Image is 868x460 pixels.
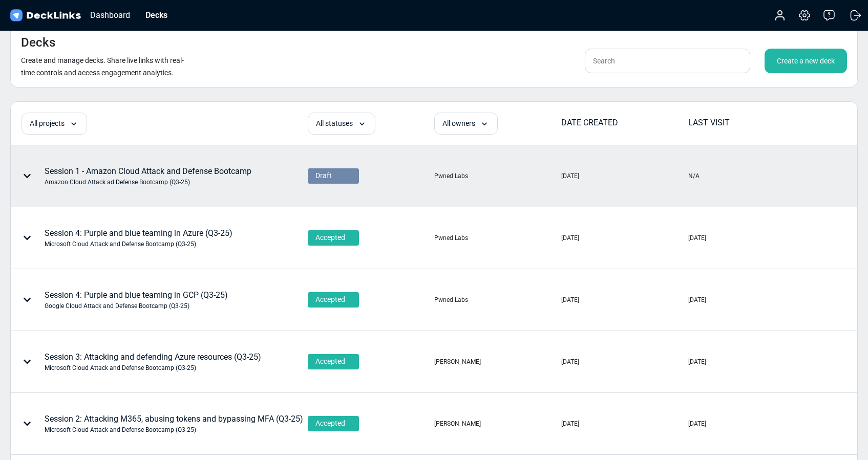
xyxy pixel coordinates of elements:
span: Accepted [315,294,345,305]
div: [PERSON_NAME] [434,419,481,428]
div: N/A [688,171,700,181]
h4: Decks [21,35,55,50]
div: Session 2: Attacking M365, abusing tokens and bypassing MFA (Q3-25) [45,413,303,434]
div: Session 3: Attacking and defending Azure resources (Q3-25) [45,351,261,373]
div: [DATE] [688,233,706,243]
div: Session 1 - Amazon Cloud Attack and Defense Bootcamp [45,165,251,187]
div: Pwned Labs [434,295,468,304]
div: DATE CREATED [561,117,687,129]
div: Session 4: Purple and blue teaming in GCP (Q3-25) [45,289,228,311]
img: DeckLinks [8,8,82,23]
span: Accepted [315,356,345,367]
div: [DATE] [561,233,579,243]
div: Create a new deck [765,49,847,73]
div: Session 4: Purple and blue teaming in Azure (Q3-25) [45,227,232,249]
div: [PERSON_NAME] [434,357,481,366]
input: Search [585,49,750,73]
div: Google Cloud Attack and Defense Bootcamp (Q3-25) [45,301,228,311]
div: [DATE] [688,295,706,304]
div: All statuses [308,113,375,135]
div: [DATE] [561,295,579,304]
div: All projects [22,113,87,135]
div: Pwned Labs [434,233,468,243]
div: Microsoft Cloud Attack and Defense Bootcamp (Q3-25) [45,239,232,249]
div: Pwned Labs [434,171,468,181]
div: Amazon Cloud Attack ad Defense Bootcamp (Q3-25) [45,178,251,187]
span: Accepted [315,418,345,429]
span: Accepted [315,232,345,243]
div: Decks [140,9,173,21]
span: Draft [315,170,332,181]
div: Dashboard [85,9,135,21]
div: [DATE] [561,357,579,366]
div: Microsoft Cloud Attack and Defense Bootcamp (Q3-25) [45,363,261,373]
div: [DATE] [688,357,706,366]
div: All owners [434,113,498,135]
small: Create and manage decks. Share live links with real-time controls and access engagement analytics. [21,56,184,77]
div: [DATE] [688,419,706,428]
div: Microsoft Cloud Attack and Defense Bootcamp (Q3-25) [45,425,303,434]
div: [DATE] [561,419,579,428]
div: LAST VISIT [688,117,814,129]
div: [DATE] [561,171,579,181]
